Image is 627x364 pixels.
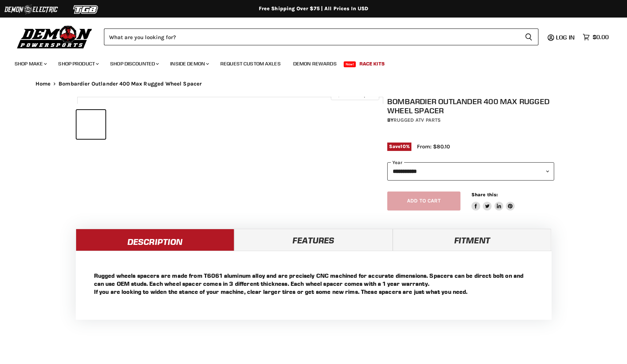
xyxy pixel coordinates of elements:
[288,56,342,71] a: Demon Rewards
[553,34,579,41] a: Log in
[59,81,202,87] span: Bombardier Outlander 400 Max Rugged Wheel Spacer
[519,29,538,45] button: Search
[393,117,441,123] a: Rugged ATV Parts
[9,56,51,71] a: Shop Make
[593,34,609,41] span: $0.00
[387,97,554,115] h1: Bombardier Outlander 400 Max Rugged Wheel Spacer
[471,192,515,211] aside: Share this:
[387,162,554,180] select: year
[59,3,113,16] img: TGB Logo 2
[104,29,519,45] input: Search
[104,29,538,45] form: Product
[9,53,607,71] ul: Main menu
[400,144,406,149] span: 10
[94,272,533,296] p: Rugged wheels spacers are made from T6061 aluminum alloy and are precisely CNC machined for accur...
[105,56,163,71] a: Shop Discounted
[21,5,607,12] div: Free Shipping Over $75 | All Prices In USD
[335,92,375,98] span: Click to expand
[76,229,234,251] a: Description
[387,116,554,124] div: by
[76,110,105,139] button: Bombardier Outlander 400 Max Rugged Wheel Spacer thumbnail
[344,61,356,67] span: New!
[234,229,393,251] a: Features
[4,3,59,16] img: Demon Electric Logo 2
[556,34,575,41] span: Log in
[15,24,95,50] img: Demon Powersports
[354,56,390,71] a: Race Kits
[579,32,612,42] a: $0.00
[53,56,103,71] a: Shop Product
[387,143,411,151] span: Save %
[417,143,450,150] span: From: $80.10
[215,56,286,71] a: Request Custom Axles
[471,192,498,197] span: Share this:
[21,81,607,87] nav: Breadcrumbs
[36,81,51,87] a: Home
[393,229,551,251] a: Fitment
[165,56,213,71] a: Inside Demon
